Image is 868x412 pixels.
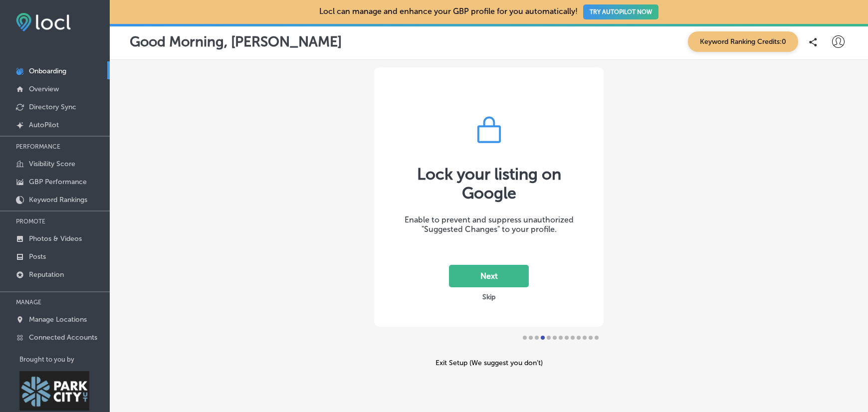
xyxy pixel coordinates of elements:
button: TRY AUTOPILOT NOW [583,4,658,19]
p: Directory Sync [29,103,76,111]
p: Keyword Rankings [29,196,87,204]
p: Overview [29,85,59,93]
div: Lock your listing on Google [389,165,589,203]
div: Enable to prevent and suppress unauthorized "Suggested Changes" to your profile. [389,215,589,234]
p: Connected Accounts [29,333,97,342]
p: Brought to you by [19,356,110,363]
p: Onboarding [29,67,66,75]
button: Skip [479,292,498,302]
p: Photos & Videos [29,234,82,243]
img: Park City [19,371,89,411]
button: Next [449,265,529,287]
p: Manage Locations [29,315,87,324]
p: Posts [29,252,46,261]
img: fda3e92497d09a02dc62c9cd864e3231.png [16,13,71,31]
p: Good Morning, [PERSON_NAME] [130,33,342,50]
p: GBP Performance [29,178,87,186]
span: Keyword Ranking Credits: 0 [688,31,798,52]
p: Visibility Score [29,160,75,168]
p: AutoPilot [29,121,59,129]
div: Exit Setup (We suggest you don’t) [374,359,604,367]
p: Reputation [29,270,64,279]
